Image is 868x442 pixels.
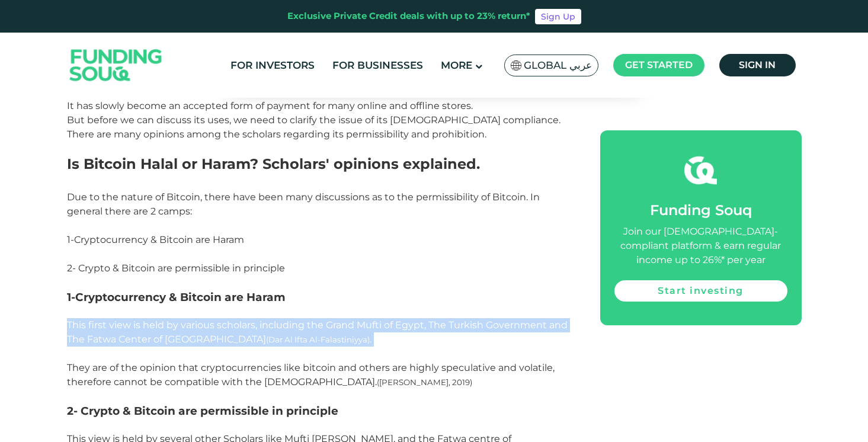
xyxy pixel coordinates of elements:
[266,335,370,344] span: (Dar Al Ifta Al-Falastiniyya)
[377,377,472,387] span: ([PERSON_NAME], 2019)
[625,59,693,71] span: Get started
[441,59,472,71] span: More
[524,59,592,72] span: Global عربي
[614,280,787,302] a: Start investing
[67,404,338,418] span: 2- Crypto & Bitcoin are permissible in principle
[67,57,568,111] span: After its launch in early 2009, bitcoin was relatively underground for the first 5 years. The com...
[228,56,318,75] a: For Investors
[74,234,244,245] span: Cryptocurrency & Bitcoin are Haram
[58,36,174,95] img: Logo
[67,319,568,387] span: This first view is held by various scholars, including the Grand Mufti of Egypt, The Turkish Gove...
[67,191,540,217] span: Due to the nature of Bitcoin, there have been many discussions as to the permissibility of Bitcoi...
[329,56,426,75] a: For Businesses
[67,290,75,304] span: 1-
[67,155,480,172] span: Is Bitcoin Halal or Haram? Scholars' opinions explained.
[739,59,776,71] span: Sign in
[67,234,74,245] span: 1-
[67,114,560,140] span: But before we can discuss its uses, we need to clarify the issue of its [DEMOGRAPHIC_DATA] compli...
[535,9,581,24] a: Sign Up
[67,262,285,274] span: 2- Crypto & Bitcoin are permissible in principle
[719,54,796,76] a: Sign in
[684,154,717,187] img: fsicon
[614,225,787,267] div: Join our [DEMOGRAPHIC_DATA]-compliant platform & earn regular income up to 26%* per year
[75,290,286,304] span: Cryptocurrency & Bitcoin are Haram
[650,201,752,219] span: Funding Souq
[287,9,530,23] div: Exclusive Private Credit deals with up to 23% return*
[511,60,521,71] img: SA Flag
